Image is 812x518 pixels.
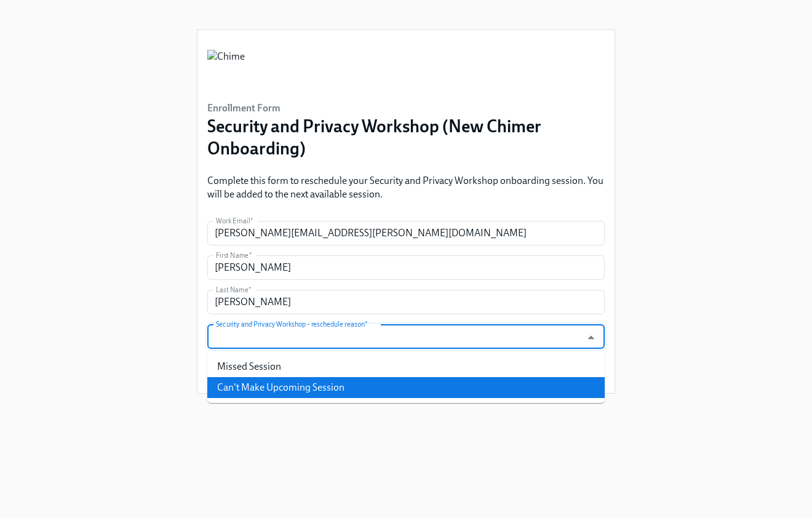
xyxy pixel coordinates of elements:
img: Chime [207,50,245,87]
li: Can't Make Upcoming Session [207,377,605,398]
p: Complete this form to reschedule your Security and Privacy Workshop onboarding session. You will ... [207,174,605,201]
h6: Enrollment Form [207,102,605,115]
h3: Security and Privacy Workshop (New Chimer Onboarding) [207,115,605,159]
button: Close [581,328,600,347]
li: Missed Session [207,356,605,377]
